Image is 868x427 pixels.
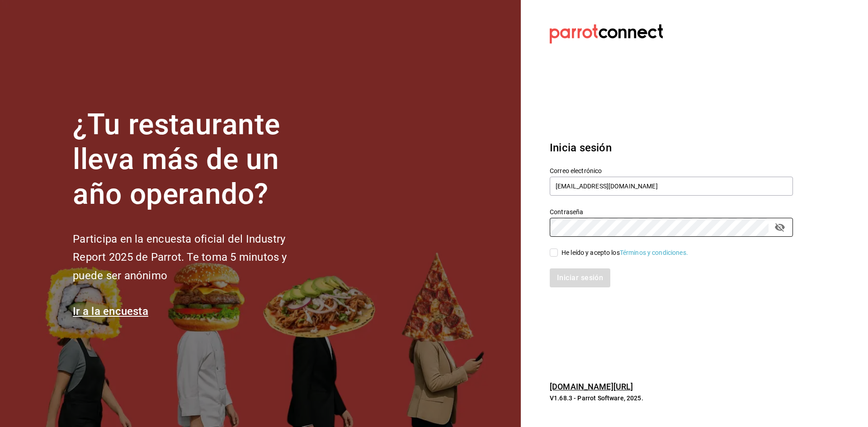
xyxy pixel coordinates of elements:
a: [DOMAIN_NAME][URL] [550,382,633,391]
a: Términos y condiciones. [620,249,688,256]
h3: Inicia sesión [550,140,793,156]
p: V1.68.3 - Parrot Software, 2025. [550,394,793,403]
label: Correo electrónico [550,168,793,174]
h1: ¿Tu restaurante lleva más de un año operando? [73,108,317,211]
button: passwordField [772,220,788,235]
div: He leído y acepto los [561,248,688,258]
label: Contraseña [550,209,793,215]
h2: Participa en la encuesta oficial del Industry Report 2025 de Parrot. Te toma 5 minutos y puede se... [73,230,317,285]
input: Ingresa tu correo electrónico [550,177,793,196]
a: Ir a la encuesta [73,305,148,318]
